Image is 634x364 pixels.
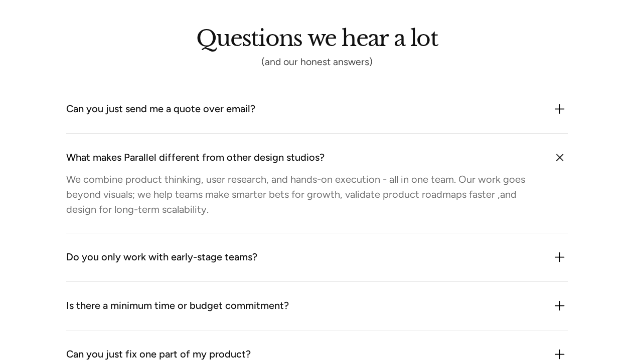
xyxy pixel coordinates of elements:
[66,298,289,314] div: Is there a minimum time or budget commitment?
[66,101,255,117] div: Can you just send me a quote over email?
[196,58,438,65] div: (and our honest answers)
[66,346,251,362] div: Can you just fix one part of my product?
[196,31,438,53] h2: Questions we hear a lot
[66,172,541,217] div: We combine product thinking, user research, and hands-on execution - all in one team. Our work go...
[66,150,325,166] div: What makes Parallel different from other design studios?
[66,249,257,265] div: Do you only work with early-stage teams?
